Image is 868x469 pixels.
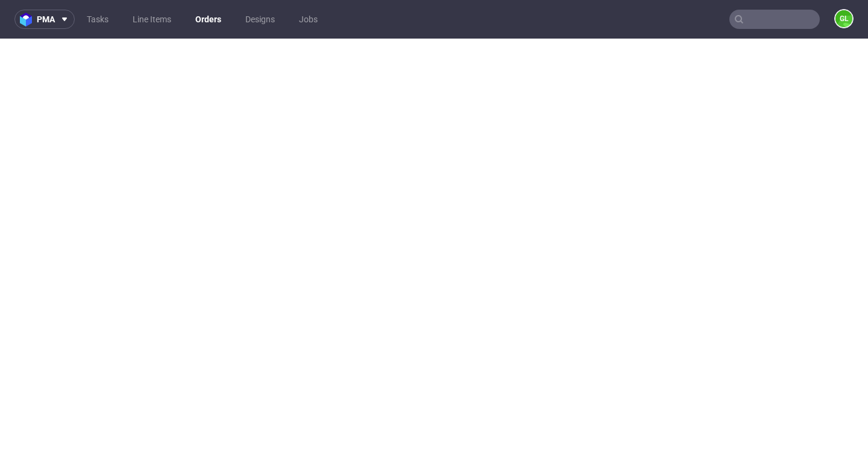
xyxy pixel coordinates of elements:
button: pma [14,10,75,29]
a: Tasks [80,10,116,29]
span: pma [37,15,55,24]
a: Designs [238,10,282,29]
a: Line Items [125,10,178,29]
a: Jobs [292,10,325,29]
img: logo [20,13,37,27]
a: Orders [188,10,228,29]
figcaption: GL [835,10,852,27]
